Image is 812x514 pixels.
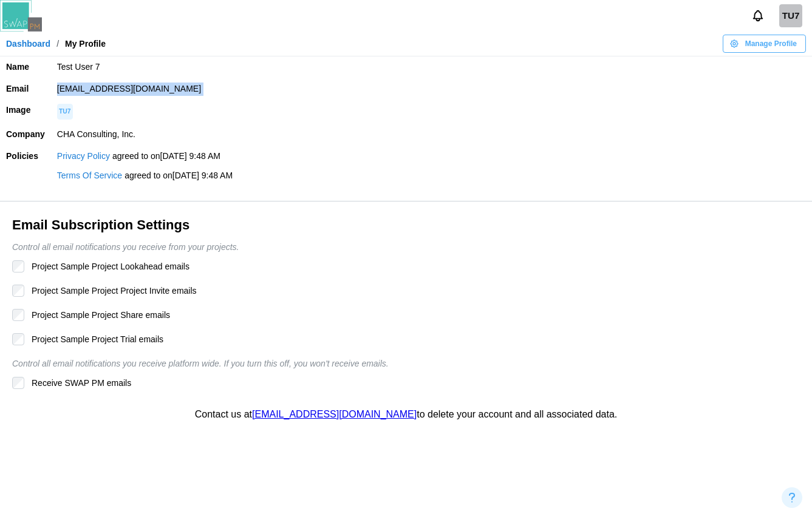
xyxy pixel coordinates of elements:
div: image [57,104,73,120]
label: Receive SWAP PM emails [24,377,131,389]
a: [EMAIL_ADDRESS][DOMAIN_NAME] [252,407,417,422]
label: Project Sample Project Trial emails [24,333,163,345]
td: Test User 7 [51,56,812,78]
td: CHA Consulting, Inc. [51,124,812,146]
button: Notifications [748,5,768,26]
label: Project Sample Project Project Invite emails [24,285,197,297]
button: Manage Profile [723,35,806,53]
span: Manage Profile [745,35,797,52]
td: [EMAIL_ADDRESS][DOMAIN_NAME] [51,78,812,100]
div: / [56,39,59,48]
a: Terms Of Service [57,169,122,183]
a: Test User 7 [779,4,802,27]
div: agreed to on [DATE] 9:48 AM [125,169,233,183]
div: TU7 [779,4,802,27]
a: Privacy Policy [57,150,110,163]
label: Project Sample Project Lookahead emails [24,260,189,272]
div: My Profile [65,39,106,48]
div: agreed to on [DATE] 9:48 AM [112,150,220,163]
label: Project Sample Project Share emails [24,309,170,321]
a: Dashboard [6,39,50,48]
